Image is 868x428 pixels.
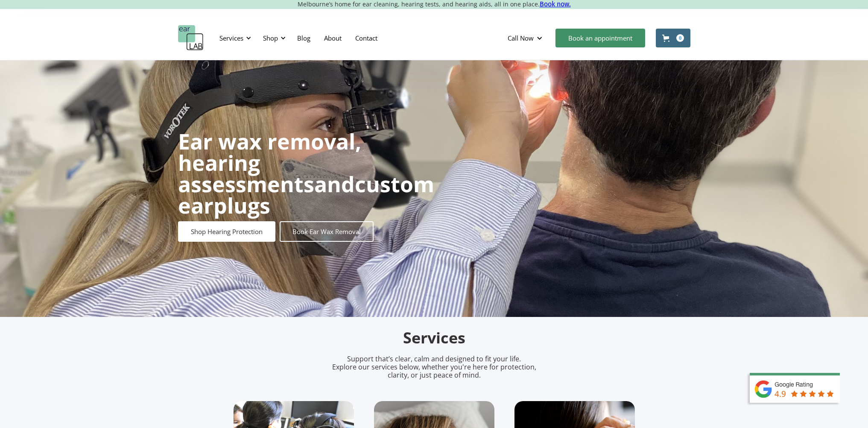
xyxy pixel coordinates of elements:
div: Call Now [508,34,534,42]
a: Contact [348,26,384,50]
strong: Ear wax removal, hearing assessments [178,127,361,199]
div: Shop [263,34,278,42]
h2: Services [234,328,635,348]
a: About [317,26,348,50]
div: Call Now [501,25,551,51]
div: 0 [676,34,684,42]
a: Book Ear Wax Removal [280,221,374,242]
div: Shop [258,25,288,51]
a: Blog [290,26,317,50]
h1: and [178,131,434,216]
a: Book an appointment [555,29,645,47]
a: Shop Hearing Protection [178,221,275,242]
div: Services [219,34,243,42]
a: home [178,25,204,51]
a: Open cart [656,29,690,47]
strong: custom earplugs [178,170,434,220]
p: Support that’s clear, calm and designed to fit your life. Explore our services below, whether you... [321,355,547,380]
div: Services [214,25,254,51]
